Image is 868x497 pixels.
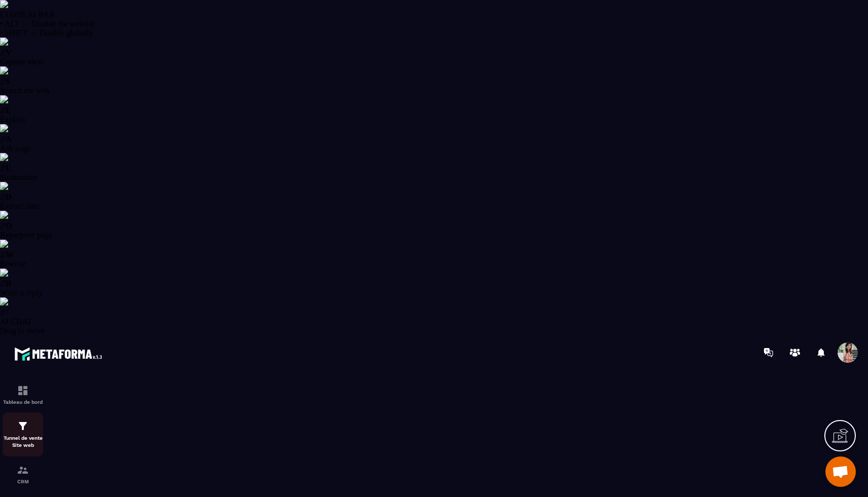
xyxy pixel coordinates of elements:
[17,420,29,432] img: formation
[17,385,29,397] img: formation
[3,456,43,492] a: formationformationCRM
[825,456,856,487] div: Ouvrir le chat
[3,479,43,484] p: CRM
[3,377,43,412] a: formationformationTableau de bord
[17,464,29,476] img: formation
[14,345,106,363] img: logo
[3,399,43,405] p: Tableau de bord
[3,435,43,449] p: Tunnel de vente Site web
[3,412,43,456] a: formationformationTunnel de vente Site web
